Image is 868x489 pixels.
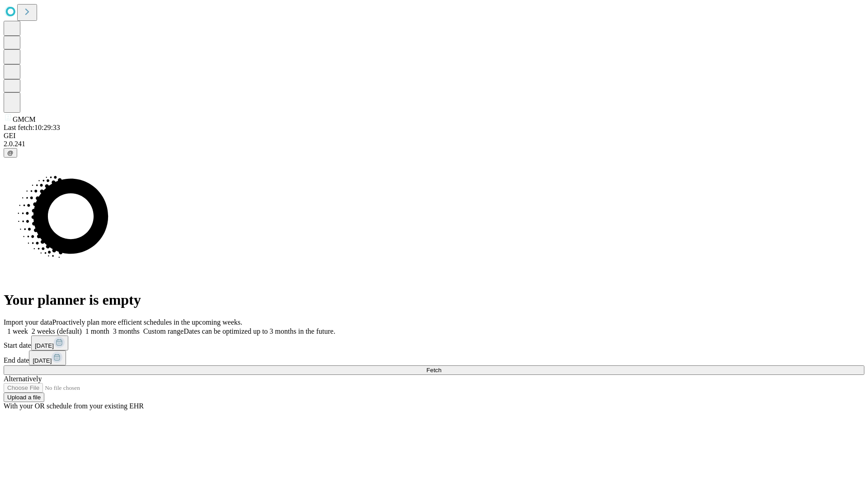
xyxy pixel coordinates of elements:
[4,148,17,158] button: @
[52,318,242,326] span: Proactively plan more efficient schedules in the upcoming weeks.
[85,327,109,335] span: 1 month
[143,327,184,335] span: Custom range
[4,375,42,383] span: Alternatively
[426,367,441,374] span: Fetch
[4,365,864,375] button: Fetch
[13,115,36,123] span: GMCM
[4,393,44,402] button: Upload a file
[4,132,864,140] div: GEI
[113,327,140,335] span: 3 months
[4,336,864,350] div: Start date
[4,292,864,308] h1: Your planner is empty
[4,140,864,148] div: 2.0.241
[29,350,66,365] button: [DATE]
[4,124,60,131] span: Last fetch: 10:29:33
[7,149,14,156] span: @
[31,336,68,350] button: [DATE]
[4,318,52,326] span: Import your data
[32,327,82,335] span: 2 weeks (default)
[184,327,335,335] span: Dates can be optimized up to 3 months in the future.
[7,327,28,335] span: 1 week
[33,357,52,364] span: [DATE]
[4,350,864,365] div: End date
[4,402,144,410] span: With your OR schedule from your existing EHR
[35,342,54,349] span: [DATE]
